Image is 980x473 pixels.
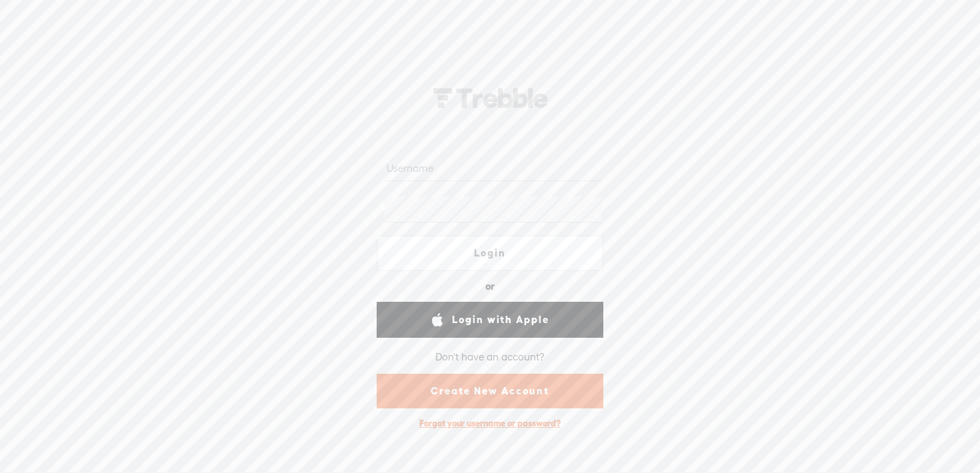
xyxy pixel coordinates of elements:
[377,235,603,271] a: Login
[485,276,495,297] div: or
[413,411,567,436] div: Forgot your username or password?
[377,374,603,408] a: Create New Account
[384,155,601,181] input: Username
[377,302,603,338] a: Login with Apple
[435,343,545,371] div: Don't have an account?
